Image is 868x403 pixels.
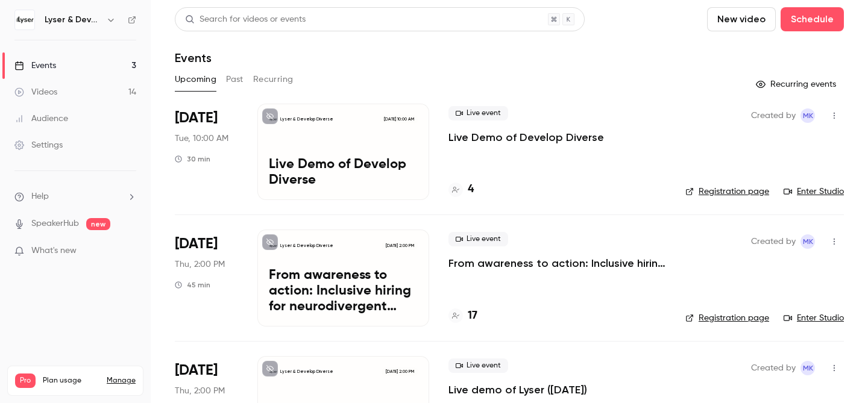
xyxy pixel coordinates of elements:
p: From awareness to action: Inclusive hiring for neurodivergent talent [269,268,418,314]
p: Live Demo of Develop Diverse [269,157,418,189]
div: Settings [14,139,63,151]
div: Events [14,60,56,72]
span: [DATE] 10:00 AM [380,115,417,123]
span: What's new [31,245,77,257]
a: Manage [107,376,136,386]
div: 30 min [175,154,210,164]
span: MK [803,361,813,375]
span: Created by [751,108,796,123]
button: Past [226,70,244,89]
span: [DATE] 2:00 PM [382,367,417,376]
a: 17 [448,308,477,324]
span: Help [31,190,49,203]
p: Lyser & Develop Diverse [280,116,333,122]
span: Matilde Kjerulff [800,108,815,123]
a: Enter Studio [784,186,844,198]
div: Oct 7 Tue, 10:00 AM (Europe/Copenhagen) [175,104,238,200]
p: Lyser & Develop Diverse [280,369,333,375]
div: Oct 23 Thu, 2:00 PM (Europe/Copenhagen) [175,230,238,326]
a: From awareness to action: Inclusive hiring for neurodivergent talent [448,256,666,270]
button: Recurring events [750,75,844,94]
iframe: Noticeable Trigger [122,246,136,257]
span: Thu, 2:00 PM [175,258,225,270]
span: Thu, 2:00 PM [175,385,225,397]
span: [DATE] 2:00 PM [382,242,417,250]
span: new [86,218,110,230]
span: [DATE] [175,108,218,128]
span: Live event [448,358,508,373]
span: Created by [751,361,796,375]
h1: Events [175,51,212,65]
span: Live event [448,232,508,246]
span: [DATE] [175,234,218,254]
div: Search for videos or events [185,13,306,26]
li: help-dropdown-opener [14,190,136,203]
a: Live Demo of Develop Diverse [448,130,604,145]
div: 45 min [175,280,210,290]
span: MK [803,108,813,123]
span: MK [803,234,813,249]
button: Recurring [253,70,294,89]
a: Live demo of Lyser ([DATE]) [448,383,587,397]
img: Lyser & Develop Diverse [15,10,34,30]
a: SpeakerHub [31,217,79,230]
button: Schedule [781,7,844,31]
button: Upcoming [175,70,216,89]
a: Enter Studio [784,312,844,324]
h4: 4 [468,181,474,198]
p: Lyser & Develop Diverse [280,243,333,249]
div: Videos [14,86,57,98]
a: 4 [448,181,474,198]
span: [DATE] [175,361,218,380]
span: Pro [15,373,36,388]
a: Registration page [685,312,769,324]
span: Created by [751,234,796,249]
h4: 17 [468,308,477,324]
a: Live Demo of Develop DiverseLyser & Develop Diverse[DATE] 10:00 AMLive Demo of Develop Diverse [257,104,429,200]
button: New video [707,7,776,31]
span: Plan usage [43,376,99,386]
a: From awareness to action: Inclusive hiring for neurodivergent talentLyser & Develop Diverse[DATE]... [257,230,429,326]
div: Audience [14,113,68,125]
span: Matilde Kjerulff [800,234,815,249]
h6: Lyser & Develop Diverse [45,14,101,26]
a: Registration page [685,186,769,198]
span: Matilde Kjerulff [800,361,815,375]
span: Live event [448,106,508,120]
span: Tue, 10:00 AM [175,133,228,145]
